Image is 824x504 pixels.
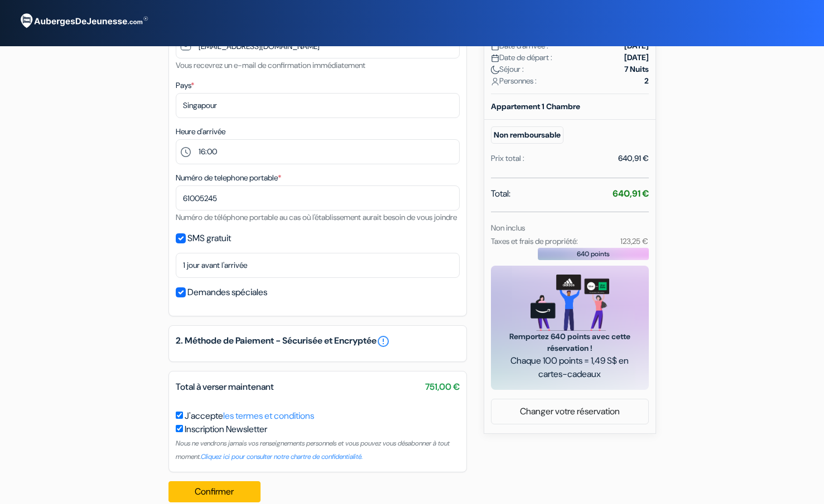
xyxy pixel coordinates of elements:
strong: 640,91 € [613,188,649,199]
span: Remportez 640 points avec cette réservation ! [504,331,635,354]
label: Pays [176,80,194,91]
small: Non inclus [491,223,525,233]
img: calendar.svg [491,54,499,62]
label: Demandes spéciales [187,285,267,300]
span: Chaque 100 points = 1,49 S$ en cartes-cadeaux [504,354,635,381]
img: calendar.svg [491,42,499,51]
span: Total: [491,187,510,200]
span: 640 points [577,249,610,259]
label: Inscription Newsletter [185,423,267,436]
strong: 2 [644,75,649,87]
a: error_outline [377,335,390,348]
button: Confirmer [168,481,261,502]
label: Numéro de telephone portable [176,172,281,184]
img: AubergesDeJeunesse.com [13,6,153,36]
strong: [DATE] [624,52,649,63]
h5: 2. Méthode de Paiement - Sécurisée et Encryptée [176,335,460,348]
span: Total à verser maintenant [176,381,274,393]
div: Prix total : [491,153,524,164]
small: Numéro de téléphone portable au cas où l'établissement aurait besoin de vous joindre [176,212,457,222]
img: gift_card_hero_new.png [531,275,609,331]
a: Changer votre réservation [491,401,648,422]
label: SMS gratuit [187,231,231,246]
small: 123,25 € [620,236,648,246]
span: Date de départ : [491,52,552,63]
span: Séjour : [491,63,524,75]
b: Appartement 1 Chambre [491,101,580,111]
div: 640,91 € [618,153,649,164]
small: Nous ne vendrons jamais vos renseignements personnels et vous pouvez vous désabonner à tout moment. [176,439,450,461]
small: Taxes et frais de propriété: [491,236,578,246]
strong: 7 Nuits [624,63,649,75]
a: Cliquez ici pour consulter notre chartre de confidentialité. [201,452,363,461]
label: Heure d'arrivée [176,126,225,138]
small: Non remboursable [491,126,563,144]
span: 751,00 € [425,380,460,394]
a: les termes et conditions [223,410,314,422]
small: Vous recevrez un e-mail de confirmation immédiatement [176,60,365,70]
span: Personnes : [491,75,537,87]
label: J'accepte [185,409,314,423]
img: moon.svg [491,66,499,74]
img: user_icon.svg [491,77,499,86]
